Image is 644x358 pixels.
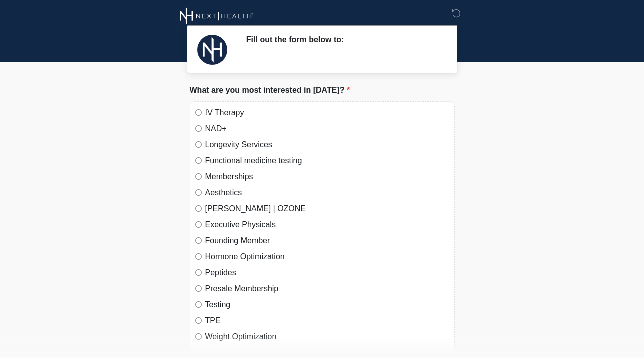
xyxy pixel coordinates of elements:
label: Testing [205,299,449,311]
input: Founding Member [195,237,202,244]
label: [PERSON_NAME] | OZONE [205,203,449,215]
label: Functional medicine testing [205,155,449,167]
input: Testing [195,301,202,308]
input: Executive Physicals [195,221,202,228]
label: Aesthetics [205,187,449,199]
input: Presale Membership [195,285,202,292]
label: IV Therapy [205,107,449,119]
label: Founding Member [205,235,449,247]
input: Peptides [195,269,202,276]
input: Functional medicine testing [195,157,202,164]
input: Hormone Optimization [195,253,202,260]
input: NAD+ [195,125,202,132]
label: Longevity Services [205,139,449,151]
input: [PERSON_NAME] | OZONE [195,205,202,212]
label: Executive Physicals [205,219,449,231]
label: Weight Optimization [205,331,449,343]
label: TPE [205,315,449,327]
label: NAD+ [205,123,449,135]
input: IV Therapy [195,109,202,116]
img: Agent Avatar [197,35,227,65]
input: Aesthetics [195,189,202,196]
input: TPE [195,317,202,324]
label: Presale Membership [205,283,449,295]
label: Hormone Optimization [205,251,449,263]
label: Memberships [205,171,449,183]
input: Longevity Services [195,141,202,148]
input: Memberships [195,173,202,180]
h2: Fill out the form below to: [246,35,440,44]
label: What are you most interested in [DATE]? [190,84,350,96]
label: Peptides [205,267,449,279]
input: Weight Optimization [195,333,202,340]
img: Next Health Wellness Logo [180,7,253,25]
